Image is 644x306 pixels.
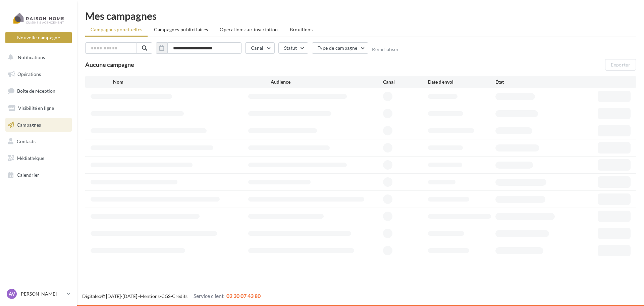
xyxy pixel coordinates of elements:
[4,118,73,132] a: Campagnes
[4,67,73,81] a: Opérations
[17,88,55,94] span: Boîte de réception
[4,168,73,182] a: Calendrier
[278,42,308,54] button: Statut
[82,293,261,299] span: © [DATE]-[DATE] - - -
[226,293,261,299] span: 02 30 07 43 80
[85,61,134,68] span: Aucune campagne
[17,172,39,178] span: Calendrier
[17,155,44,161] span: Médiathèque
[495,79,563,85] div: État
[17,138,36,144] span: Contacts
[220,27,278,32] span: Operations sur inscription
[290,27,313,32] span: Brouillons
[18,54,45,60] span: Notifications
[113,79,271,85] div: Nom
[4,134,73,148] a: Contacts
[605,59,636,71] button: Exporter
[19,291,64,297] p: [PERSON_NAME]
[5,32,72,43] button: Nouvelle campagne
[271,79,383,85] div: Audience
[4,151,73,165] a: Médiathèque
[428,79,495,85] div: Date d'envoi
[372,47,399,52] button: Réinitialiser
[17,71,41,77] span: Opérations
[18,105,54,111] span: Visibilité en ligne
[172,293,187,299] a: Crédits
[5,288,72,300] a: AV [PERSON_NAME]
[194,293,224,299] span: Service client
[312,42,369,54] button: Type de campagne
[9,291,15,297] span: AV
[4,101,73,115] a: Visibilité en ligne
[4,84,73,98] a: Boîte de réception
[4,50,70,64] button: Notifications
[140,293,160,299] a: Mentions
[383,79,428,85] div: Canal
[85,11,636,21] div: Mes campagnes
[17,122,41,127] span: Campagnes
[161,293,170,299] a: CGS
[82,293,101,299] a: Digitaleo
[154,27,208,32] span: Campagnes publicitaires
[245,42,275,54] button: Canal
